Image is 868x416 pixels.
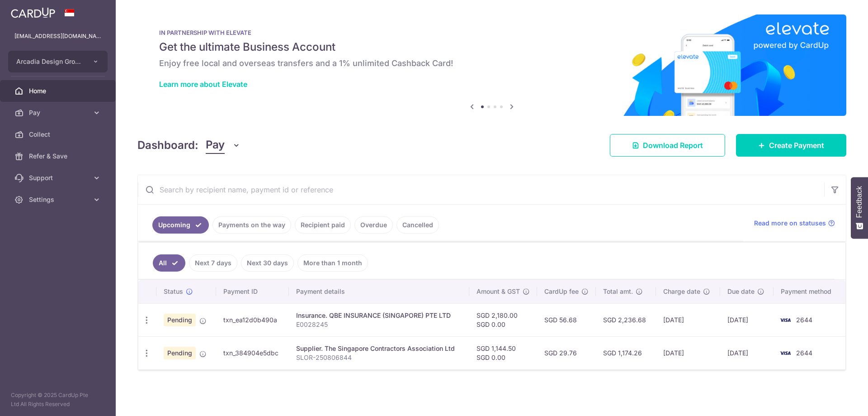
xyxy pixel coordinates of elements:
span: Read more on statuses [754,219,826,228]
span: 2644 [796,316,812,324]
td: SGD 2,236.68 [596,303,656,336]
td: txn_384904e5dbc [216,336,289,369]
h4: Dashboard: [137,137,198,153]
span: Download Report [643,140,703,151]
button: Arcadia Design Group Pte Ltd [8,51,108,72]
span: Due date [727,287,755,296]
h5: Get the ultimate Business Account [159,40,825,54]
p: SLOR-250806844 [296,353,462,362]
div: Insurance. QBE INSURANCE (SINGAPORE) PTE LTD [296,311,462,320]
a: Learn more about Elevate [159,80,247,89]
button: Feedback - Show survey [851,177,868,239]
span: Charge date [663,287,700,296]
a: Recipient paid [295,216,351,234]
td: SGD 1,144.50 SGD 0.00 [469,336,537,369]
p: [EMAIL_ADDRESS][DOMAIN_NAME] [14,32,101,41]
img: Renovation banner [137,14,846,116]
a: Overdue [354,216,393,234]
img: CardUp [11,7,55,18]
td: txn_ea12d0b490a [216,303,289,336]
td: [DATE] [656,336,720,369]
td: [DATE] [656,303,720,336]
a: Create Payment [736,134,846,157]
p: IN PARTNERSHIP WITH ELEVATE [159,29,825,36]
a: All [153,254,185,272]
div: Supplier. The Singapore Contractors Association Ltd [296,344,462,353]
th: Payment details [289,280,469,303]
th: Payment ID [216,280,289,303]
td: SGD 56.68 [537,303,596,336]
th: Payment method [774,280,845,303]
span: CardUp fee [544,287,579,296]
span: Support [29,173,89,182]
a: Next 30 days [241,254,294,272]
span: 2644 [796,349,812,357]
iframe: Opens a widget where you can find more information [810,389,859,411]
a: Read more on statuses [754,219,835,228]
span: Pay [29,108,89,117]
span: Refer & Save [29,152,89,161]
span: Create Payment [769,140,824,151]
span: Home [29,86,89,96]
span: Feedback [855,186,863,218]
span: Pending [164,314,196,326]
a: Cancelled [396,216,439,234]
span: Pay [206,137,225,154]
img: Bank Card [776,315,794,325]
span: Total amt. [603,287,633,296]
span: Amount & GST [476,287,520,296]
img: Bank Card [776,348,794,359]
h6: Enjoy free local and overseas transfers and a 1% unlimited Cashback Card! [159,58,825,69]
span: Pending [164,347,196,359]
p: E0028245 [296,320,462,329]
a: Upcoming [152,216,209,234]
td: [DATE] [720,303,774,336]
td: SGD 2,180.00 SGD 0.00 [469,303,537,336]
input: Search by recipient name, payment id or reference [138,175,824,204]
a: Next 7 days [189,254,237,272]
a: Payments on the way [212,216,291,234]
button: Pay [206,137,241,154]
a: Download Report [610,134,725,157]
span: Status [164,287,183,296]
a: More than 1 month [297,254,368,272]
td: [DATE] [720,336,774,369]
td: SGD 29.76 [537,336,596,369]
span: Arcadia Design Group Pte Ltd [16,57,83,66]
span: Collect [29,130,89,139]
td: SGD 1,174.26 [596,336,656,369]
span: Settings [29,195,89,204]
